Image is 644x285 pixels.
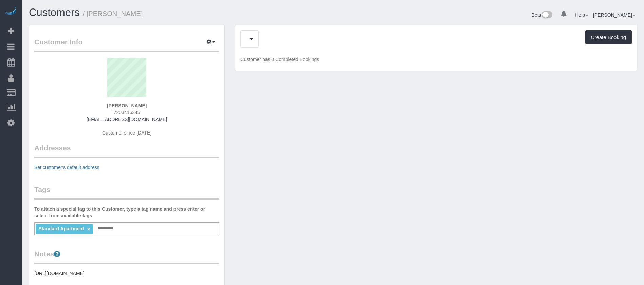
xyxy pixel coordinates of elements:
span: Customer since [DATE] [102,130,151,136]
strong: [PERSON_NAME] [107,103,147,108]
img: Automaid Logo [4,7,18,16]
legend: Tags [34,184,219,200]
a: × [87,226,90,232]
a: [EMAIL_ADDRESS][DOMAIN_NAME] [87,117,167,122]
p: Customer has 0 Completed Bookings [240,56,632,63]
span: Standard Apartment [38,226,84,231]
label: To attach a special tag to this Customer, type a tag name and press enter or select from availabl... [34,206,219,219]
a: Set customer's default address [34,165,99,170]
legend: Customer Info [34,37,219,52]
small: / [PERSON_NAME] [83,10,143,17]
a: Help [575,12,588,18]
hm-ph: 7203416345 [114,110,140,115]
a: Beta [532,12,553,18]
button: Create Booking [585,30,632,44]
a: Customers [29,6,80,18]
img: New interface [541,11,552,20]
legend: Notes [34,249,219,264]
a: [PERSON_NAME] [593,12,636,18]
